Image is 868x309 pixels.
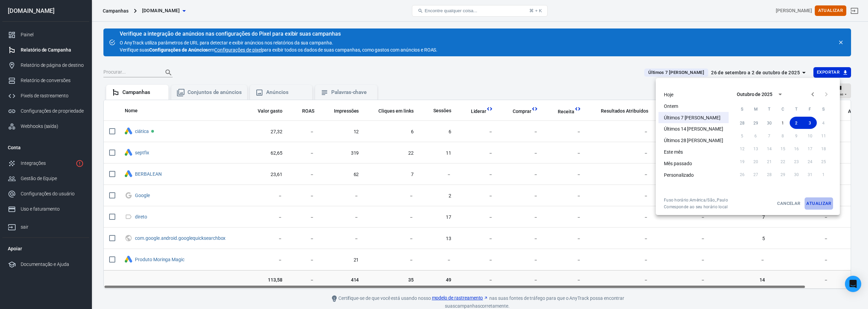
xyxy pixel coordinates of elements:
[737,92,772,97] font: Outubro de 2025
[736,102,748,116] span: Domingo
[664,92,673,97] font: Hoje
[664,138,723,143] font: Últimos 28 [PERSON_NAME]
[763,102,775,116] span: Terça-feira
[664,103,678,109] font: Ontem
[777,102,789,116] span: Quarta-feira
[664,149,683,155] font: Este mês
[806,88,820,101] button: Mês anterior
[782,107,784,112] font: C
[664,172,694,177] font: Personalizado
[790,102,803,116] span: Quinta-feira
[817,102,830,116] span: Sábado
[806,201,831,206] font: Atualizar
[754,107,757,112] font: M
[809,107,811,112] font: F
[805,197,833,210] button: Atualizar
[750,102,762,116] span: Segunda-feira
[782,120,784,125] font: 1
[767,120,772,125] font: 30
[664,115,721,120] font: Últimos 7 [PERSON_NAME]
[804,102,816,116] span: Sexta-feira
[664,205,694,209] font: Corresponde ao
[740,120,745,125] font: 28
[664,161,692,166] font: Mês passado
[822,107,825,112] font: S
[775,197,802,210] button: Cancelar
[795,120,797,125] font: 2
[774,89,786,100] button: a visualização do calendário está aberta, alterne para a visualização do ano
[777,201,800,206] font: Cancelar
[795,107,797,112] font: T
[664,126,723,132] font: Últimos 14 [PERSON_NAME]
[690,198,728,202] font: América/São_Paulo
[845,276,861,292] div: Abra o Intercom Messenger
[768,107,770,112] font: T
[696,205,728,209] font: seu horário local
[809,120,811,125] font: 3
[664,198,690,202] font: Fuso horário:
[753,120,758,125] font: 29
[741,107,743,112] font: S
